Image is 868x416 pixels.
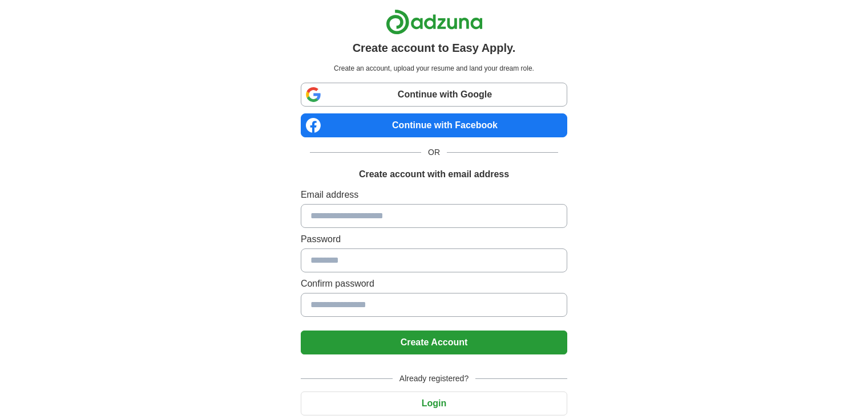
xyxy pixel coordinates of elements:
h1: Create account with email address [359,168,509,181]
label: Email address [301,188,567,202]
a: Continue with Google [301,83,567,107]
h1: Create account to Easy Apply. [353,39,516,56]
img: Adzuna logo [386,9,483,35]
p: Create an account, upload your resume and land your dream role. [303,63,565,74]
a: Login [301,398,567,408]
a: Continue with Facebook [301,113,567,137]
span: OR [421,146,447,158]
label: Confirm password [301,277,567,291]
button: Create Account [301,331,567,354]
label: Password [301,233,567,246]
button: Login [301,391,567,415]
span: Already registered? [393,373,475,385]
